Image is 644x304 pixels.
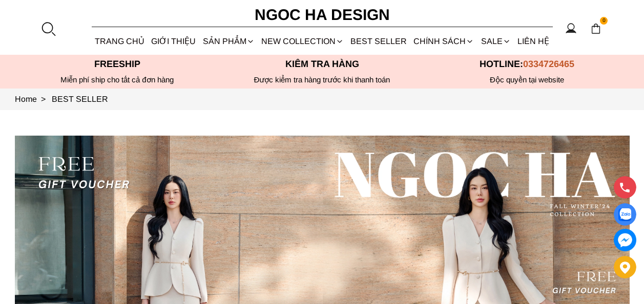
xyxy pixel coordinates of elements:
[600,17,608,25] span: 0
[15,75,220,84] div: Miễn phí ship cho tất cả đơn hàng
[614,203,636,226] a: Display image
[590,23,601,34] img: img-CART-ICON-ksit0nf1
[285,59,359,69] font: Kiểm tra hàng
[92,28,148,55] a: TRANG CHỦ
[523,59,574,69] span: 0334726465
[148,28,199,55] a: GIỚI THIỆU
[618,208,631,221] img: Display image
[37,95,50,103] span: >
[258,28,347,55] a: NEW COLLECTION
[410,28,477,55] div: Chính sách
[425,59,630,70] p: Hotline:
[15,59,220,70] p: Freeship
[347,28,410,55] a: BEST SELLER
[514,28,552,55] a: LIÊN HỆ
[199,28,258,55] div: SẢN PHẨM
[477,28,514,55] a: SALE
[425,75,630,84] h6: Độc quyền tại website
[614,229,636,251] a: messenger
[220,75,425,84] p: Được kiểm tra hàng trước khi thanh toán
[52,95,108,103] a: Link to BEST SELLER
[245,3,399,27] a: Ngoc Ha Design
[15,95,52,103] a: Link to Home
